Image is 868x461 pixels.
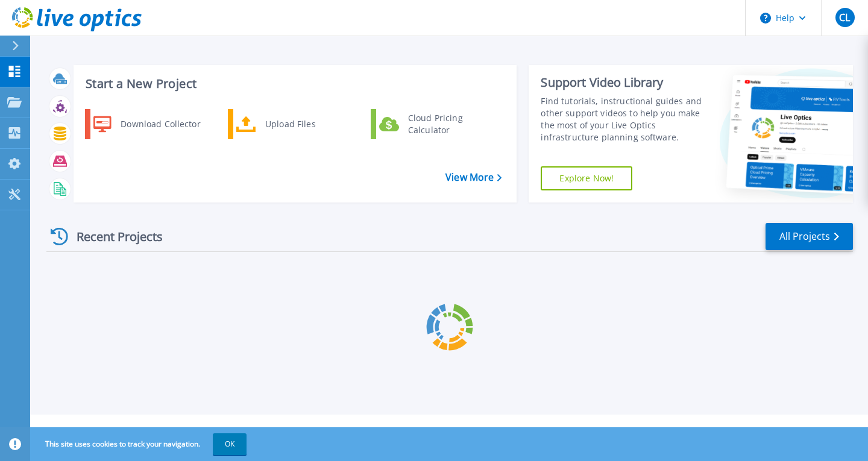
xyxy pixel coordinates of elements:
[402,112,491,136] div: Cloud Pricing Calculator
[839,13,850,22] span: CL
[33,433,247,455] span: This site uses cookies to track your navigation.
[259,112,348,136] div: Upload Files
[85,109,209,139] a: Download Collector
[46,222,179,251] div: Recent Projects
[766,223,853,250] a: All Projects
[541,166,632,190] a: Explore Now!
[86,77,502,90] h3: Start a New Project
[445,172,502,183] a: View More
[541,75,703,90] div: Support Video Library
[541,95,703,143] div: Find tutorials, instructional guides and other support videos to help you make the most of your L...
[228,109,351,139] a: Upload Files
[115,112,206,136] div: Download Collector
[213,433,247,455] button: OK
[371,109,494,139] a: Cloud Pricing Calculator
